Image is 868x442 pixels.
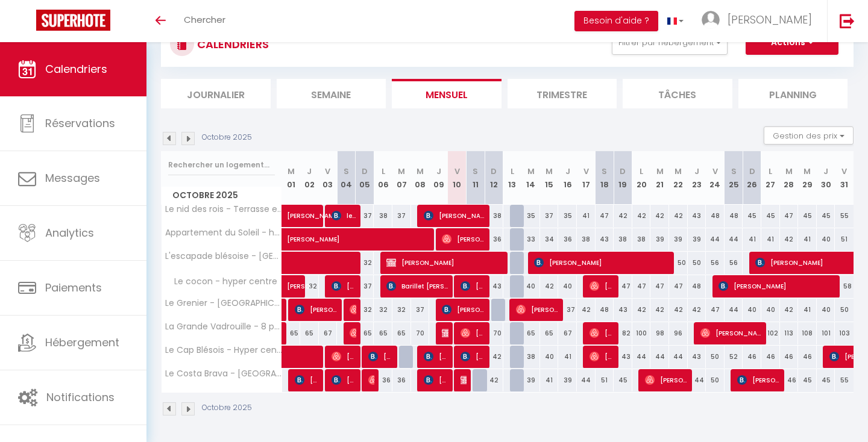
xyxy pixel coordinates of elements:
th: 12 [485,151,503,205]
th: 17 [577,151,596,205]
abbr: D [749,166,755,177]
div: 43 [614,346,632,368]
div: 40 [540,346,559,368]
abbr: V [325,166,330,177]
div: 40 [743,299,761,321]
div: 47 [706,299,725,321]
abbr: J [565,166,570,177]
th: 15 [540,151,559,205]
h3: CALENDRIERS [194,31,269,58]
span: Koussoh Agbe [368,369,374,391]
div: 98 [650,322,669,344]
span: [PERSON_NAME] [424,345,448,368]
p: Octobre 2025 [202,402,252,414]
div: 100 [632,322,651,344]
th: 31 [835,151,854,205]
abbr: L [382,166,385,177]
div: 45 [798,205,817,227]
div: 39 [688,228,706,251]
div: 39 [650,228,669,251]
th: 27 [761,151,780,205]
abbr: M [546,166,553,177]
div: 51 [835,228,854,251]
div: 36 [392,369,411,391]
li: Journalier [161,79,271,108]
span: Le nid des rois - Terrasse en hyper centre [163,205,284,214]
abbr: J [823,166,828,177]
div: 42 [632,299,651,321]
div: 36 [374,369,392,391]
div: 42 [780,228,799,251]
abbr: D [620,166,626,177]
span: [PERSON_NAME] [461,322,485,344]
span: [PERSON_NAME] [590,322,614,344]
div: 42 [614,205,632,227]
div: 48 [596,299,614,321]
div: 50 [706,369,725,391]
span: Le Grenier - [GEOGRAPHIC_DATA] [163,299,284,308]
div: 67 [319,322,338,344]
div: 41 [798,299,817,321]
div: 47 [650,275,669,297]
th: 21 [650,151,669,205]
span: Calendriers [45,61,107,76]
div: 42 [669,205,688,227]
div: 50 [688,252,706,274]
div: 38 [614,228,632,251]
th: 06 [374,151,392,205]
div: 108 [798,322,817,344]
div: 55 [835,205,854,227]
div: 102 [761,322,780,344]
div: 44 [706,228,725,251]
div: 42 [650,299,669,321]
div: 50 [835,299,854,321]
div: 43 [688,346,706,368]
div: 46 [743,346,761,368]
div: 65 [521,322,540,344]
div: 43 [688,205,706,227]
button: Besoin d'aide ? [574,11,658,31]
div: 41 [558,346,577,368]
th: 23 [688,151,706,205]
span: [PERSON_NAME] [332,369,356,391]
abbr: M [398,166,405,177]
span: [PERSON_NAME] [442,322,448,344]
a: [PERSON_NAME] [282,228,301,251]
div: 32 [356,299,374,321]
abbr: S [473,166,478,177]
div: 37 [356,275,374,297]
div: 43 [614,299,632,321]
div: 45 [743,205,761,227]
div: 113 [780,322,799,344]
span: [PERSON_NAME] [737,369,781,391]
a: [PERSON_NAME] [282,322,288,345]
span: Notifications [46,390,115,405]
div: 43 [485,275,503,297]
div: 38 [521,346,540,368]
span: legonin Asticnet [332,204,356,227]
div: 103 [835,322,854,344]
th: 01 [282,151,301,205]
abbr: M [417,166,424,177]
span: [PERSON_NAME] [728,12,812,27]
div: 44 [650,346,669,368]
div: 44 [725,228,743,251]
span: [PERSON_NAME] [295,369,319,391]
li: Semaine [277,79,386,108]
div: 48 [688,275,706,297]
abbr: M [804,166,811,177]
th: 16 [558,151,577,205]
span: Le cocon - hyper centre [163,275,280,288]
div: 45 [614,369,632,391]
abbr: M [785,166,793,177]
div: 45 [761,205,780,227]
th: 22 [669,151,688,205]
abbr: S [602,166,607,177]
div: 44 [688,369,706,391]
th: 13 [503,151,522,205]
div: 47 [669,275,688,297]
div: 44 [632,346,651,368]
div: 46 [780,346,799,368]
span: Appartement du Soleil - hyper centre [163,228,284,237]
span: L'escapade blésoise - [GEOGRAPHIC_DATA] [163,252,284,261]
